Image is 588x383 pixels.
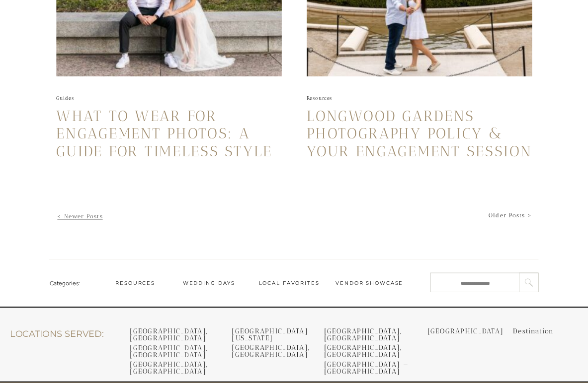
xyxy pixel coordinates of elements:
[10,328,115,350] div: Locations Served:
[258,280,320,288] a: Local Favorites
[130,328,209,337] a: [GEOGRAPHIC_DATA], [GEOGRAPHIC_DATA]
[324,361,435,371] h3: [GEOGRAPHIC_DATA] — [GEOGRAPHIC_DATA]
[307,95,332,101] a: Resources
[324,328,405,337] a: [GEOGRAPHIC_DATA], [GEOGRAPHIC_DATA]
[56,95,74,101] a: Guides
[174,280,244,288] a: Wedding Days
[427,328,491,337] h3: [GEOGRAPHIC_DATA]
[57,213,102,220] a: < Newer Posts
[232,344,301,354] h3: [GEOGRAPHIC_DATA], [GEOGRAPHIC_DATA]
[105,280,165,288] a: Resources
[130,361,241,371] h3: [GEOGRAPHIC_DATA], [GEOGRAPHIC_DATA]
[50,279,92,288] div: Categories:
[56,107,272,160] a: What to Wear for Engagement Photos: A Guide for Timeless Style
[513,328,568,337] h3: Destination
[307,107,532,160] a: Longwood Gardens Photography Policy & Your Engagement Session
[130,345,241,354] h3: [GEOGRAPHIC_DATA], [GEOGRAPHIC_DATA]
[489,212,531,219] a: Older Posts >
[324,344,435,354] h3: [GEOGRAPHIC_DATA], [GEOGRAPHIC_DATA]
[335,280,404,288] a: Vendor Showcase
[232,328,301,337] h3: [GEOGRAPHIC_DATA][US_STATE]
